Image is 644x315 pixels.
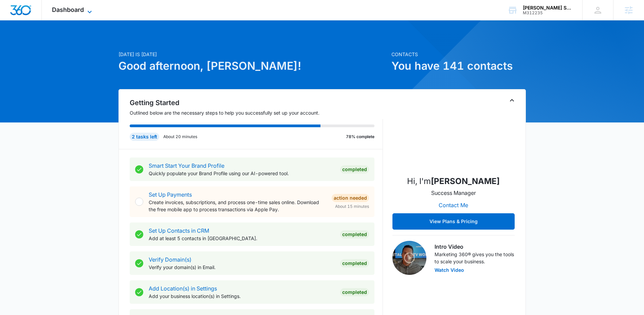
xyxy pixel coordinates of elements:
p: Marketing 360® gives you the tools to scale your business. [435,251,515,265]
button: Contact Me [432,197,475,213]
div: Completed [340,230,369,238]
div: Action Needed [332,194,369,202]
p: 78% complete [346,134,374,140]
h2: Getting Started [130,98,383,108]
img: Intro Video [392,241,426,275]
div: Completed [340,165,369,173]
strong: [PERSON_NAME] [431,176,500,186]
p: Create invoices, subscriptions, and process one-time sales online. Download the free mobile app t... [149,199,326,213]
a: Set Up Payments [149,191,192,198]
p: Quickly populate your Brand Profile using our AI-powered tool. [149,170,335,177]
div: account name [523,5,572,11]
p: About 20 minutes [163,134,197,140]
span: Dashboard [52,6,84,13]
h3: Intro Video [435,243,515,251]
img: Karissa Harris [420,102,487,170]
button: Toggle Collapse [508,96,516,104]
a: Add Location(s) in Settings [149,285,217,292]
div: Completed [340,259,369,267]
div: account id [523,11,572,15]
p: Add at least 5 contacts in [GEOGRAPHIC_DATA]. [149,235,335,242]
div: Completed [340,288,369,296]
h1: Good afternoon, [PERSON_NAME]! [118,58,387,74]
h1: You have 141 contacts [391,58,526,74]
a: Verify Domain(s) [149,256,191,263]
p: Contacts [391,51,526,58]
button: Watch Video [435,268,464,272]
a: Set Up Contacts in CRM [149,227,209,234]
p: Verify your domain(s) in Email. [149,264,335,271]
p: Outlined below are the necessary steps to help you successfully set up your account. [130,109,383,116]
button: View Plans & Pricing [392,213,515,230]
p: Success Manager [431,189,476,197]
p: Hi, I'm [407,175,500,187]
span: About 15 minutes [335,203,369,210]
p: Add your business location(s) in Settings. [149,293,335,300]
p: [DATE] is [DATE] [118,51,387,58]
a: Smart Start Your Brand Profile [149,162,224,169]
div: 2 tasks left [130,133,159,141]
